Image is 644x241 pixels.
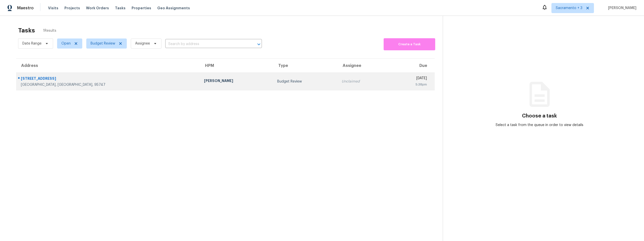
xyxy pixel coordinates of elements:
span: Work Orders [86,6,109,11]
span: Tasks [115,6,126,10]
th: Assignee [338,59,389,73]
th: HPM [200,59,273,73]
div: [STREET_ADDRESS] [21,76,196,82]
span: Maestro [17,6,34,11]
span: Date Range [22,41,42,46]
span: Geo Assignments [157,6,190,11]
span: 1 Results [43,28,56,33]
button: Open [255,41,262,48]
span: Projects [64,6,80,11]
div: [GEOGRAPHIC_DATA], [GEOGRAPHIC_DATA], 95747 [21,82,196,87]
th: Type [273,59,338,73]
div: Budget Review [277,79,334,84]
span: Assignee [135,41,150,46]
div: [DATE] [393,76,427,82]
span: Visits [48,6,58,11]
div: 5:38pm [393,82,427,87]
div: Select a task from the queue in order to view details [491,123,588,128]
span: Budget Review [91,41,115,46]
span: Sacramento + 3 [556,6,582,11]
button: Create a Task [384,38,435,50]
th: Address [16,59,200,73]
input: Search by address [165,40,248,48]
span: Properties [132,6,151,11]
div: Unclaimed [342,79,385,84]
h2: Tasks [18,28,35,33]
span: [PERSON_NAME] [606,6,636,11]
h3: Choose a task [522,113,557,118]
div: [PERSON_NAME] [204,78,269,85]
th: Due [389,59,435,73]
span: Open [61,41,71,46]
span: Create a Task [386,42,433,47]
